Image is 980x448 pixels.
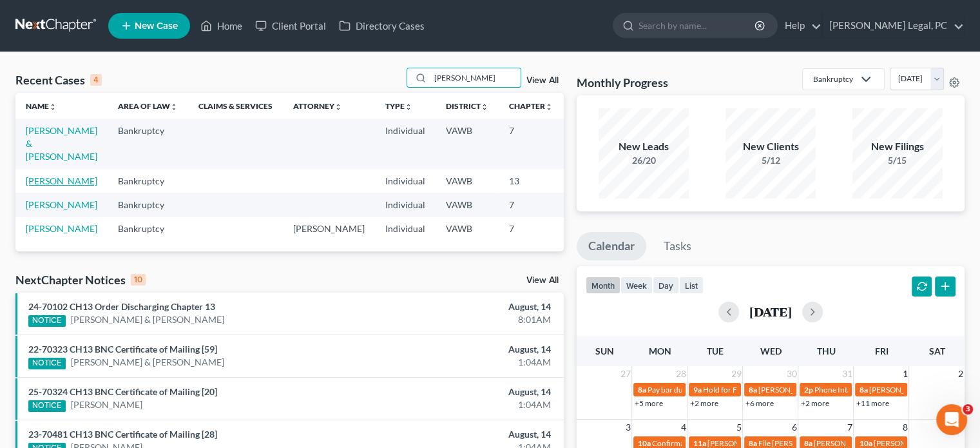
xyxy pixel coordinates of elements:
[26,199,97,210] a: [PERSON_NAME]
[813,73,853,84] div: Bankruptcy
[823,14,964,37] a: [PERSON_NAME] Legal, PC
[526,276,559,285] a: View All
[845,420,853,435] span: 7
[334,103,342,111] i: unfold_more
[852,154,943,167] div: 5/15
[26,223,97,234] a: [PERSON_NAME]
[653,277,679,294] button: day
[385,428,551,441] div: August, 14
[963,404,973,414] span: 3
[430,68,521,87] input: Search by name...
[436,193,499,217] td: VAWB
[170,103,178,111] i: unfold_more
[652,232,703,260] a: Tasks
[748,385,756,394] span: 8a
[577,75,668,90] h3: Monthly Progress
[499,193,563,217] td: 7
[108,119,188,168] td: Bankruptcy
[725,139,816,154] div: New Clients
[693,385,701,394] span: 9a
[526,76,559,85] a: View All
[648,346,671,356] span: Mon
[840,366,853,382] span: 31
[28,386,217,397] a: 25-70324 CH13 BNC Certificate of Mailing [20]
[760,346,781,356] span: Wed
[725,154,816,167] div: 5/12
[928,346,945,356] span: Sat
[647,385,689,394] span: Pay bar dues
[436,119,499,168] td: VAWB
[689,398,718,408] a: +2 more
[803,438,812,448] span: 8a
[639,14,756,37] input: Search by name...
[405,103,412,111] i: unfold_more
[436,217,499,241] td: VAWB
[385,356,551,369] div: 1:04AM
[194,14,249,37] a: Home
[901,420,908,435] span: 8
[385,398,551,411] div: 1:04AM
[813,438,904,448] span: [PERSON_NAME] plan due
[856,398,889,408] a: +11 more
[108,193,188,217] td: Bankruptcy
[803,385,812,394] span: 2p
[28,429,217,440] a: 23-70481 CH13 BNC Certificate of Mailing [28]
[375,217,436,241] td: Individual
[599,139,689,154] div: New Leads
[651,438,866,448] span: Confirmation hearing for [PERSON_NAME] & [PERSON_NAME]
[852,139,943,154] div: New Filings
[108,169,188,193] td: Bankruptcy
[545,103,553,111] i: unfold_more
[26,125,97,162] a: [PERSON_NAME] & [PERSON_NAME]
[71,356,224,369] a: [PERSON_NAME] & [PERSON_NAME]
[135,21,178,31] span: New Case
[634,398,662,408] a: +5 more
[90,74,102,86] div: 4
[385,300,551,313] div: August, 14
[26,101,57,111] a: Nameunfold_more
[71,313,224,326] a: [PERSON_NAME] & [PERSON_NAME]
[859,385,867,394] span: 8a
[749,305,792,318] h2: [DATE]
[874,346,888,356] span: Fri
[620,277,653,294] button: week
[758,385,891,394] span: [PERSON_NAME] documents to trustee
[901,366,908,382] span: 1
[15,272,146,287] div: NextChapter Notices
[729,366,742,382] span: 29
[436,169,499,193] td: VAWB
[249,14,332,37] a: Client Portal
[674,366,687,382] span: 28
[15,72,102,88] div: Recent Cases
[785,366,798,382] span: 30
[693,438,706,448] span: 11a
[800,398,829,408] a: +2 more
[499,169,563,193] td: 13
[816,346,835,356] span: Thu
[481,103,488,111] i: unfold_more
[385,343,551,356] div: August, 14
[679,420,687,435] span: 4
[28,400,66,412] div: NOTICE
[26,175,97,186] a: [PERSON_NAME]
[28,344,217,355] a: 22-70323 CH13 BNC Certificate of Mailing [59]
[586,277,620,294] button: month
[28,315,66,327] div: NOTICE
[385,385,551,398] div: August, 14
[28,358,66,369] div: NOTICE
[509,101,553,111] a: Chapterunfold_more
[446,101,488,111] a: Districtunfold_more
[702,385,751,394] span: Hold for Filing
[619,366,631,382] span: 27
[499,217,563,241] td: 7
[563,217,625,241] td: 25-70436
[577,232,646,260] a: Calendar
[745,398,773,408] a: +6 more
[637,385,646,394] span: 8a
[936,404,967,435] iframe: Intercom live chat
[385,313,551,326] div: 8:01AM
[599,154,689,167] div: 26/20
[108,217,188,241] td: Bankruptcy
[637,438,650,448] span: 10a
[188,93,283,119] th: Claims & Services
